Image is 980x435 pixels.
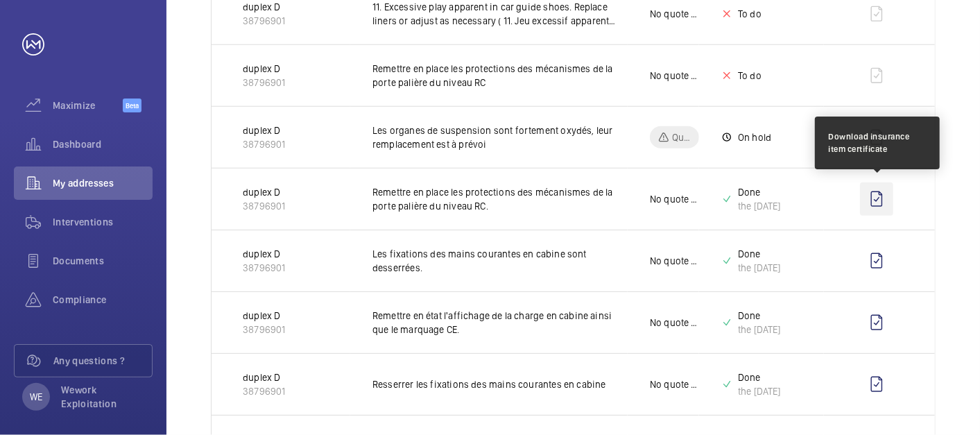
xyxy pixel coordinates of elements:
[372,123,628,151] p: Les organes de suspension sont fortement oxydés, leur remplacement est à prévoi
[53,215,153,229] span: Interventions
[738,247,781,261] p: Done
[738,199,781,213] div: the [DATE]
[30,390,42,404] p: WE
[650,69,699,83] p: No quote needed
[53,254,153,268] span: Documents
[650,7,699,21] p: No quote needed
[738,384,781,398] div: the [DATE]
[123,99,141,112] span: Beta
[372,62,628,89] p: Remettre en place les protections des mécanismes de la porte palière du niveau RC
[372,377,628,391] p: Resserrer les fixations des mains courantes en cabine
[243,185,285,199] p: duplex D
[372,185,628,213] p: Remettre en place les protections des mécanismes de la porte palière du niveau RC.
[53,293,153,307] span: Compliance
[243,247,285,261] p: duplex D
[243,199,285,213] p: 38796901
[243,370,285,384] p: duplex D
[372,247,628,275] p: Les fixations des mains courantes en cabine sont desserrées.
[53,354,152,368] span: Any questions ?
[650,254,699,268] p: No quote needed
[243,261,285,275] p: 38796901
[243,137,285,151] p: 38796901
[650,316,699,330] p: No quote needed
[243,123,285,137] p: duplex D
[738,185,781,199] p: Done
[738,130,771,144] p: On hold
[650,377,699,391] p: No quote needed
[53,137,153,151] span: Dashboard
[243,323,285,336] p: 38796901
[53,176,153,190] span: My addresses
[738,7,762,21] p: To do
[738,69,762,83] p: To do
[650,192,699,206] p: No quote needed
[243,62,285,76] p: duplex D
[53,99,123,112] span: Maximize
[372,309,628,336] p: Remettre en état l'affichage de la charge en cabine ainsi que le marquage CE.
[738,323,781,336] div: the [DATE]
[672,130,691,144] p: Quote pending
[243,14,285,28] p: 38796901
[738,370,781,384] p: Done
[738,261,781,275] div: the [DATE]
[243,76,285,89] p: 38796901
[738,309,781,323] p: Done
[243,309,285,323] p: duplex D
[243,384,285,398] p: 38796901
[829,130,926,155] div: Download insurance item certificate
[61,383,144,411] p: Wework Exploitation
